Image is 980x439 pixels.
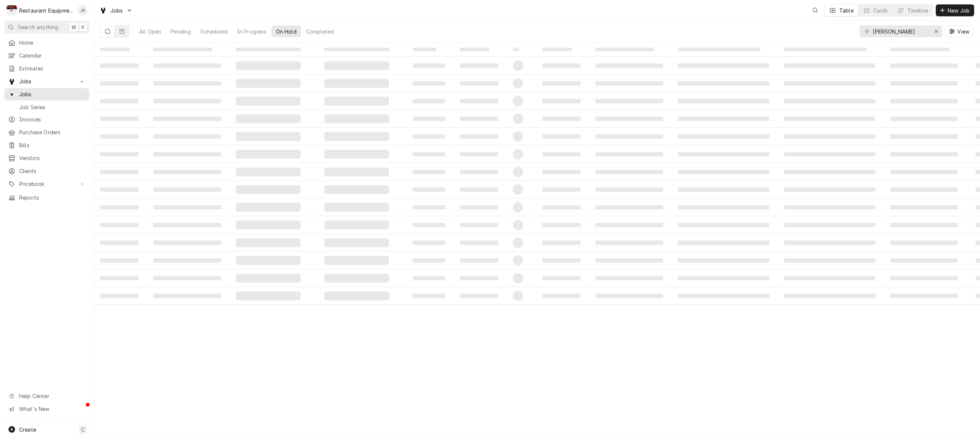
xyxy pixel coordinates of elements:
[413,258,445,263] span: ‌
[324,79,389,88] span: ‌
[4,126,90,138] a: Purchase Orders
[71,23,76,31] span: ⌘
[413,117,445,121] span: ‌
[236,150,301,159] span: ‌
[19,194,86,201] span: Reports
[153,63,221,68] span: ‌
[460,170,498,174] span: ‌
[236,167,301,176] span: ‌
[4,88,90,100] a: Jobs
[19,141,86,149] span: Bills
[784,63,875,68] span: ‌
[460,276,498,280] span: ‌
[542,152,581,156] span: ‌
[100,81,139,86] span: ‌
[153,294,221,298] span: ‌
[890,205,958,210] span: ‌
[784,187,875,192] span: ‌
[236,291,301,300] span: ‌
[678,99,769,103] span: ‌
[236,185,301,194] span: ‌
[460,63,498,68] span: ‌
[19,405,85,413] span: What's New
[678,81,769,86] span: ‌
[460,134,498,139] span: ‌
[513,131,523,142] span: ‌
[236,132,301,141] span: ‌
[595,117,663,121] span: ‌
[100,152,139,156] span: ‌
[100,170,139,174] span: ‌
[542,205,581,210] span: ‌
[236,238,301,247] span: ‌
[324,97,389,106] span: ‌
[595,258,663,263] span: ‌
[890,258,958,263] span: ‌
[4,101,90,113] a: Job Series
[784,223,875,227] span: ‌
[413,223,445,227] span: ‌
[19,52,86,59] span: Calendar
[324,203,389,212] span: ‌
[890,99,958,103] span: ‌
[324,61,389,70] span: ‌
[236,203,301,212] span: ‌
[890,48,949,51] span: ‌
[595,241,663,245] span: ‌
[19,39,86,46] span: Home
[460,81,498,86] span: ‌
[809,4,821,16] button: Open search
[678,205,769,210] span: ‌
[100,276,139,280] span: ‌
[4,165,90,177] a: Clients
[784,258,875,263] span: ‌
[100,48,130,51] span: ‌
[153,187,221,192] span: ‌
[513,202,523,212] span: ‌
[153,117,221,121] span: ‌
[19,90,86,98] span: Jobs
[100,99,139,103] span: ‌
[4,191,90,204] a: Reports
[784,170,875,174] span: ‌
[19,180,75,188] span: Pricebook
[784,294,875,298] span: ‌
[4,75,90,87] a: Go to Jobs
[460,48,489,51] span: ‌
[513,78,523,89] span: ‌
[460,223,498,227] span: ‌
[153,276,221,280] span: ‌
[413,294,445,298] span: ‌
[4,139,90,151] a: Bills
[4,178,90,190] a: Go to Pricebook
[153,258,221,263] span: ‌
[237,28,266,35] div: In Progress
[171,28,191,35] div: Pending
[4,49,90,62] a: Calendar
[100,205,139,210] span: ‌
[153,205,221,210] span: ‌
[19,392,85,400] span: Help Center
[542,99,581,103] span: ‌
[200,28,227,35] div: Scheduled
[513,96,523,106] span: ‌
[4,390,90,402] a: Go to Help Center
[513,149,523,159] span: ‌
[890,294,958,298] span: ‌
[81,23,85,31] span: K
[542,170,581,174] span: ‌
[236,97,301,106] span: ‌
[873,25,928,37] input: Keyword search
[77,5,88,15] div: JB
[19,128,86,136] span: Purchase Orders
[413,63,445,68] span: ‌
[784,48,867,51] span: ‌
[513,291,523,301] span: ‌
[100,63,139,68] span: ‌
[4,403,90,415] a: Go to What's New
[324,291,389,300] span: ‌
[595,48,654,51] span: ‌
[542,48,572,51] span: ‌
[595,276,663,280] span: ‌
[413,276,445,280] span: ‌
